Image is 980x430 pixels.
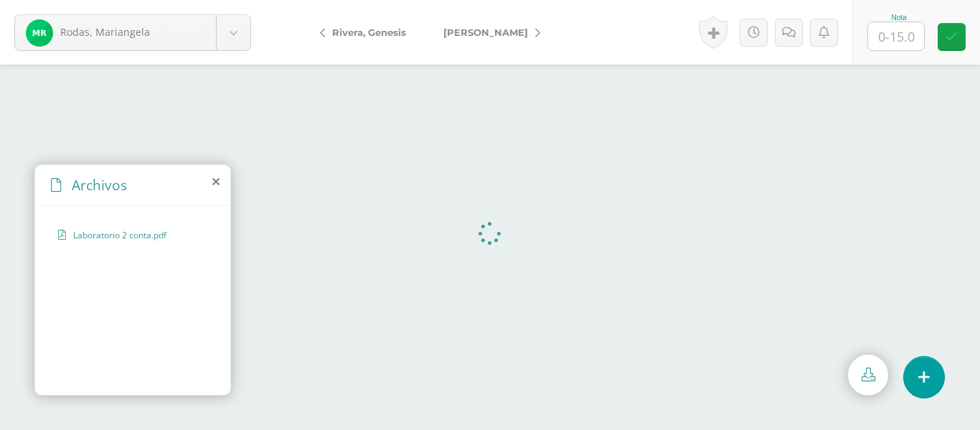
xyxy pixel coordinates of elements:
div: Nota [867,14,930,22]
span: Rivera, Genesis [332,27,406,38]
input: 0-15.0 [868,22,924,50]
a: Rodas, Mariangela [15,15,250,50]
span: [PERSON_NAME] [443,27,528,38]
span: Rodas, Mariangela [60,25,150,39]
span: Laboratorio 2 conta.pdf [73,229,191,241]
img: b12d19776b6de014c558dccfd4acf504.png [26,19,53,47]
a: [PERSON_NAME] [425,15,552,50]
span: Archivos [72,175,127,195]
i: close [212,176,220,187]
a: Rivera, Genesis [308,15,425,50]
